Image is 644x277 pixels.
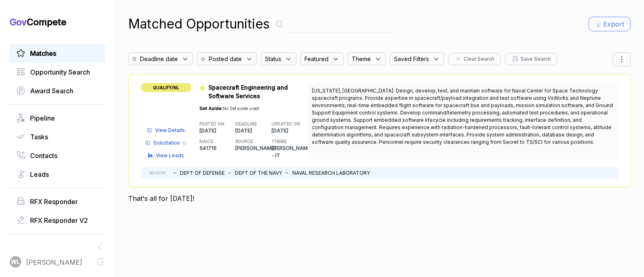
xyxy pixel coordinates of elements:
span: Deadline date [140,55,178,63]
a: Opportunity Search [16,67,99,77]
button: Save Search [505,53,558,65]
h5: DEADLINE [236,121,259,127]
span: Award Search [30,86,73,96]
li: DEPT OF DEFENSE [180,169,225,177]
p: [PERSON_NAME] - IT [272,145,308,159]
h5: THEME [272,138,295,145]
h1: Matched Opportunities [128,14,270,34]
span: Opportunity Search [30,67,90,77]
span: Gov [10,17,27,27]
span: Tasks [30,132,48,142]
span: Set Aside: [199,106,223,111]
span: Saved Filters [394,55,429,63]
a: RFX Responder [16,197,99,207]
span: View Details [155,127,185,134]
span: QUALIFY/NL [141,83,191,92]
span: Solicitation [153,139,180,147]
span: WL [11,258,20,266]
span: Featured [304,55,329,63]
span: Save Search [521,55,551,63]
a: Solicitation [145,139,180,147]
p: That's all for [DATE]! [128,193,631,203]
span: RFX Responder [30,197,78,207]
span: Clear Search [464,55,494,63]
span: Leads [30,169,49,179]
span: Status [265,55,281,63]
p: [PERSON_NAME] [236,145,272,152]
span: RFX Responder V2 [30,215,88,225]
span: Matches [30,48,56,58]
h1: Compete [10,16,105,28]
span: Spacecraft Engineering and Software Services [208,84,288,99]
a: Tasks [16,132,99,142]
p: [DATE] [199,127,236,134]
span: View Leads [156,152,184,159]
p: [DATE] [236,127,272,134]
h5: POSTED ON [199,121,223,127]
p: 541715 [199,145,236,152]
button: Clear Search [448,53,501,65]
h5: SOURCE [236,138,259,145]
span: [US_STATE], [GEOGRAPHIC_DATA]. Design, develop, test, and maintain software for Naval Center for ... [312,88,613,145]
a: RFX Responder V2 [16,215,99,225]
h5: ISSUED BY [149,171,166,176]
a: Matches [16,48,99,58]
button: Export [589,17,631,31]
span: No Set aside used [223,106,259,111]
span: Theme [352,55,371,63]
span: Posted date [209,55,242,63]
a: Contacts [16,151,99,160]
span: Contacts [30,151,57,160]
h5: UPDATED ON [272,121,295,127]
h5: NAICS [199,138,223,145]
a: Award Search [16,86,99,96]
a: Pipeline [16,113,99,123]
span: [PERSON_NAME] [26,257,82,267]
a: Leads [16,169,99,179]
li: NAVAL RESEARCH LABORATORY [292,169,370,177]
p: [DATE] [272,127,308,134]
li: DEPT OF THE NAVY [235,169,282,177]
span: Pipeline [30,113,55,123]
